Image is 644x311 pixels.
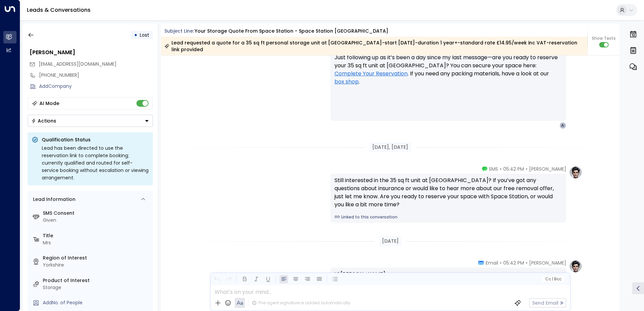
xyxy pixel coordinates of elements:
[252,300,350,306] div: The agent signature is added automatically
[164,39,584,53] div: Lead requested a quote for a 35 sq ft personal storage unit at [GEOGRAPHIC_DATA]-start [DATE]-dur...
[28,115,153,127] button: Actions
[31,118,56,124] div: Actions
[334,37,562,94] p: Hi [PERSON_NAME], Just following up as it’s been a day since my last message—are you ready to res...
[559,122,566,129] div: A
[43,210,150,217] label: SMS Consent
[39,72,153,79] div: [PHONE_NUMBER]
[140,32,149,38] span: Lost
[43,284,150,291] div: Storage
[39,61,117,68] span: aishwaryajp3598@gmail.com
[569,260,582,273] img: profile-logo.png
[43,239,150,246] div: Mrs
[379,236,401,246] div: [DATE]
[27,6,91,14] a: Leads & Conversations
[529,260,566,266] span: [PERSON_NAME]
[31,196,75,203] div: Lead Information
[334,70,408,78] a: Complete Your Reservation
[529,166,566,172] span: [PERSON_NAME]
[213,275,221,283] button: Undo
[195,28,388,35] div: Your storage quote from Space Station - Space Station [GEOGRAPHIC_DATA]
[42,144,149,181] div: Lead has been directed to use the reservation link to complete booking; currently qualified and r...
[334,176,562,209] div: Still interested in the 35 sq ft unit at [GEOGRAPHIC_DATA]? If you’ve got any questions about ins...
[526,166,527,172] span: •
[134,29,137,41] div: •
[39,100,59,107] div: AI Mode
[43,217,150,224] div: Given
[43,254,150,262] label: Region of Interest
[43,277,150,284] label: Product of Interest
[489,166,498,172] span: SMS
[369,142,411,152] div: [DATE], [DATE]
[39,83,153,90] div: AddCompany
[30,48,153,57] div: [PERSON_NAME]
[592,35,616,41] span: Show Texts
[224,275,233,283] button: Redo
[42,136,149,143] p: Qualification Status
[526,260,527,266] span: •
[500,166,502,172] span: •
[552,277,553,281] span: |
[334,214,562,220] a: Linked to this conversation
[545,277,561,281] span: Cc Bcc
[500,260,502,266] span: •
[486,260,498,266] span: Email
[39,61,117,67] span: [EMAIL_ADDRESS][DOMAIN_NAME]
[43,299,150,306] div: AddNo. of People
[569,166,582,179] img: profile-logo.png
[334,78,359,86] a: box shop
[28,115,153,127] div: Button group with a nested menu
[43,262,150,269] div: Yorkshire
[43,232,150,239] label: Title
[542,276,564,282] button: Cc|Bcc
[503,260,524,266] span: 05:42 PM
[164,28,194,34] span: Subject Line:
[503,166,524,172] span: 05:42 PM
